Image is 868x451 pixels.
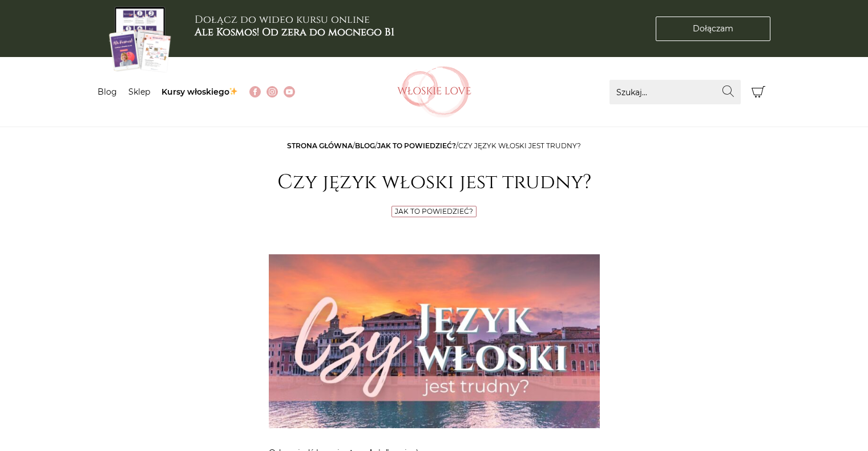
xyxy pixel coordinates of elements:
a: Blog [98,87,117,97]
img: ✨ [229,87,237,95]
a: Sklep [128,87,150,97]
h1: Czy język włoski jest trudny? [269,170,600,194]
input: Szukaj... [609,80,741,104]
a: Blog [355,141,375,150]
button: Koszyk [746,80,771,104]
img: Włoskielove [397,66,471,117]
a: Jak to powiedzieć? [395,207,473,216]
span: Czy język włoski jest trudny? [458,141,581,150]
a: Jak to powiedzieć? [377,141,456,150]
a: Dołączam [656,17,770,41]
b: Ale Kosmos! Od zera do mocnego B1 [195,25,394,39]
a: Strona główna [287,141,353,150]
h3: Dołącz do wideo kursu online [195,14,394,38]
a: Kursy włoskiego [162,87,239,97]
span: Dołączam [693,23,733,35]
span: / / / [287,141,581,150]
